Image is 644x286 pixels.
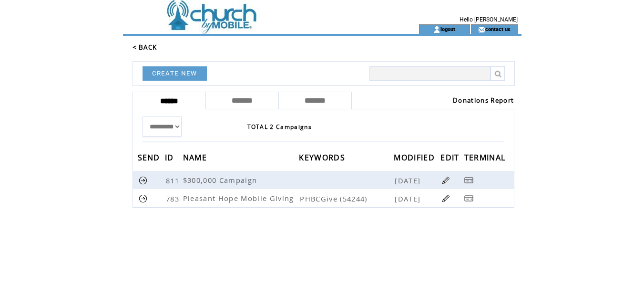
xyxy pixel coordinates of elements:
[143,66,207,81] a: CREATE NEW
[395,176,423,185] span: [DATE]
[183,193,296,203] span: Pleasant Hope Mobile Giving
[440,26,455,32] a: logout
[433,26,440,33] img: account_icon.gif
[166,176,182,185] span: 811
[440,150,461,168] span: EDIT
[299,154,348,160] a: KEYWORDS
[394,150,437,168] span: MODIFIED
[138,150,163,168] span: SEND
[453,96,514,105] a: Donations Report
[183,175,260,185] span: $300,000 Campaign
[133,43,157,52] a: < BACK
[485,26,511,32] a: contact us
[183,154,209,160] a: NAME
[165,154,176,160] a: ID
[247,123,312,131] span: TOTAL 2 Campaigns
[299,150,348,168] span: KEYWORDS
[300,194,393,203] span: PHBCGive (54244)
[395,194,423,203] span: [DATE]
[460,16,518,23] span: Hello [PERSON_NAME]
[165,150,176,168] span: ID
[394,154,437,160] a: MODIFIED
[464,150,508,168] span: TERMINAL
[183,150,209,168] span: NAME
[478,26,485,33] img: contact_us_icon.gif
[166,194,182,203] span: 783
